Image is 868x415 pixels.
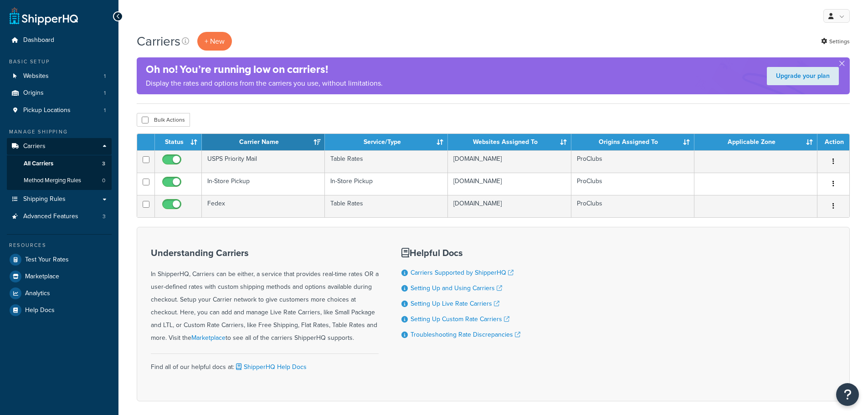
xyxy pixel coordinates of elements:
[571,150,694,173] td: ProClubs
[448,150,571,173] td: [DOMAIN_NAME]
[202,134,325,150] th: Carrier Name: activate to sort column ascending
[25,290,50,297] span: Analytics
[23,213,78,220] span: Advanced Features
[151,248,379,258] h3: Understanding Carriers
[23,143,46,150] span: Carriers
[23,89,44,97] span: Origins
[571,134,694,150] th: Origins Assigned To: activate to sort column ascending
[202,173,325,195] td: In-Store Pickup
[325,195,448,217] td: Table Rates
[7,285,112,302] a: Analytics
[411,268,514,277] a: Carriers Supported by ShipperHQ
[448,195,571,217] td: [DOMAIN_NAME]
[104,107,106,114] span: 1
[25,256,69,264] span: Test Your Rates
[325,134,448,150] th: Service/Type: activate to sort column ascending
[23,195,66,203] span: Shipping Rules
[836,383,859,406] button: Open Resource Center
[104,89,106,97] span: 1
[7,172,112,189] li: Method Merging Rules
[7,251,112,268] a: Test Your Rates
[24,160,53,168] span: All Carriers
[7,302,112,318] a: Help Docs
[821,35,850,48] a: Settings
[103,213,106,220] span: 3
[137,32,180,50] h1: Carriers
[325,173,448,195] td: In-Store Pickup
[448,134,571,150] th: Websites Assigned To: activate to sort column ascending
[571,195,694,217] td: ProClubs
[7,85,112,102] a: Origins 1
[571,173,694,195] td: ProClubs
[104,72,106,80] span: 1
[25,307,55,314] span: Help Docs
[7,208,112,225] a: Advanced Features 3
[10,7,78,25] a: ShipperHQ Home
[146,77,383,90] p: Display the rates and options from the carriers you use, without limitations.
[202,150,325,173] td: USPS Priority Mail
[137,113,190,127] button: Bulk Actions
[202,195,325,217] td: Fedex
[23,36,54,44] span: Dashboard
[7,102,112,119] a: Pickup Locations 1
[197,32,232,51] button: + New
[7,128,112,136] div: Manage Shipping
[7,208,112,225] li: Advanced Features
[151,354,379,374] div: Find all of our helpful docs at:
[7,68,112,85] a: Websites 1
[7,138,112,155] a: Carriers
[448,173,571,195] td: [DOMAIN_NAME]
[24,177,81,184] span: Method Merging Rules
[7,241,112,249] div: Resources
[7,138,112,190] li: Carriers
[411,283,502,293] a: Setting Up and Using Carriers
[7,172,112,189] a: Method Merging Rules 0
[151,248,379,344] div: In ShipperHQ, Carriers can be either, a service that provides real-time rates OR a user-defined r...
[7,155,112,172] a: All Carriers 3
[7,268,112,285] a: Marketplace
[401,248,520,258] h3: Helpful Docs
[767,67,839,85] a: Upgrade your plan
[325,150,448,173] td: Table Rates
[23,72,49,80] span: Websites
[7,58,112,66] div: Basic Setup
[191,333,226,343] a: Marketplace
[411,299,499,308] a: Setting Up Live Rate Carriers
[234,362,307,372] a: ShipperHQ Help Docs
[7,102,112,119] li: Pickup Locations
[155,134,202,150] th: Status: activate to sort column ascending
[7,85,112,102] li: Origins
[817,134,849,150] th: Action
[411,314,509,324] a: Setting Up Custom Rate Carriers
[25,273,59,281] span: Marketplace
[694,134,817,150] th: Applicable Zone: activate to sort column ascending
[7,32,112,49] a: Dashboard
[7,155,112,172] li: All Carriers
[146,62,383,77] h4: Oh no! You’re running low on carriers!
[102,160,105,168] span: 3
[23,107,71,114] span: Pickup Locations
[7,68,112,85] li: Websites
[411,330,520,339] a: Troubleshooting Rate Discrepancies
[7,191,112,208] a: Shipping Rules
[102,177,105,184] span: 0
